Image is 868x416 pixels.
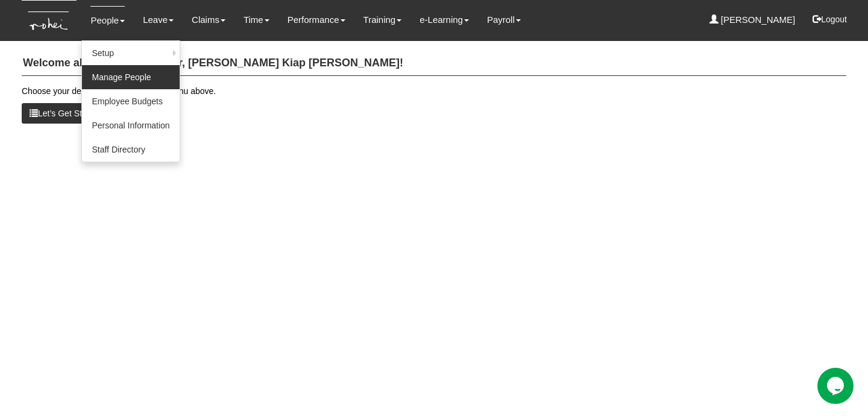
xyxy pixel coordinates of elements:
img: KTs7HI1dOZG7tu7pUkOpGGQAiEQAiEQAj0IhBB1wtXDg6BEAiBEAiBEAiB4RGIoBtemSRFIRACIRACIRACIdCLQARdL1w5OAR... [22,1,77,41]
button: Logout [804,5,855,34]
iframe: chat widget [817,368,856,404]
a: Employee Budgets [82,89,179,113]
a: e-Learning [420,6,469,34]
a: Time [244,6,269,34]
a: Claims [192,6,225,34]
a: Performance [288,6,345,34]
h4: Welcome aboard Learn Anchor, [PERSON_NAME] Kiap [PERSON_NAME]! [22,51,846,76]
a: [PERSON_NAME] [709,6,796,34]
a: People [90,6,125,34]
button: Let’s Get Started [22,103,109,124]
a: Personal Information [82,113,179,137]
a: Leave [143,6,174,34]
a: Manage People [82,65,179,89]
a: Setup [82,41,179,65]
p: Choose your desired function from the menu above. [22,85,846,97]
a: Training [363,6,402,34]
a: Staff Directory [82,137,179,162]
a: Payroll [487,6,521,34]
